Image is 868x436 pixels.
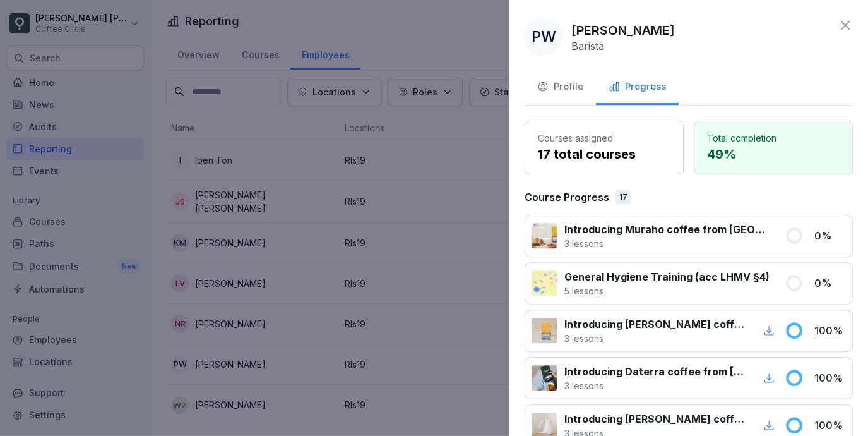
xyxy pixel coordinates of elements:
p: 17 total courses [538,145,670,164]
div: Profile [537,80,583,94]
button: Profile [525,71,596,105]
p: Course Progress [525,190,609,205]
p: 3 lessons [564,237,770,250]
p: 3 lessons [564,332,746,345]
button: Progress [596,71,679,105]
p: Introducing [PERSON_NAME] coffee from [GEOGRAPHIC_DATA] [564,317,746,332]
p: 3 lessons [564,379,746,392]
p: Barista [571,40,604,52]
p: Introducing Muraho coffee from [GEOGRAPHIC_DATA] [564,222,770,237]
p: 5 lessons [564,284,770,298]
p: Courses assigned [538,131,670,145]
p: Introducing [PERSON_NAME] coffee from [GEOGRAPHIC_DATA] [564,411,746,427]
p: Total completion [707,131,840,145]
p: 100 % [814,370,846,385]
p: General Hygiene Training (acc LHMV §4) [564,269,770,284]
div: Progress [609,80,666,94]
p: 100 % [814,418,846,433]
div: 17 [615,190,631,204]
p: 0 % [814,276,846,291]
p: Introducing Daterra coffee from [GEOGRAPHIC_DATA] [564,364,746,379]
p: 49 % [707,145,840,164]
div: PW [525,18,562,56]
p: 0 % [814,228,846,243]
p: 100 % [814,323,846,338]
p: [PERSON_NAME] [571,21,675,40]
